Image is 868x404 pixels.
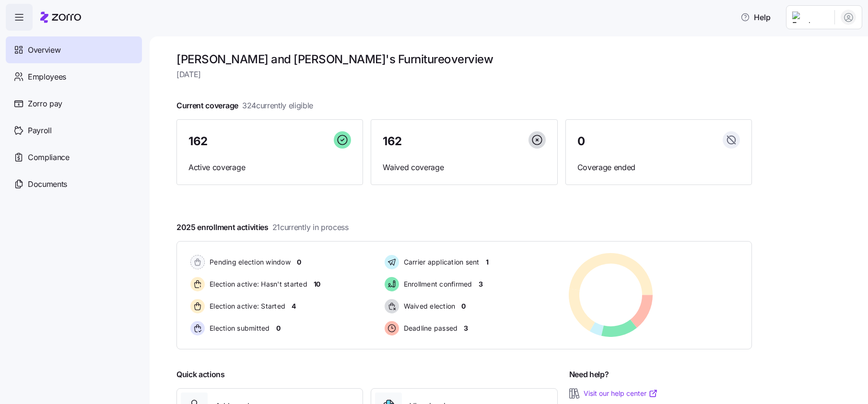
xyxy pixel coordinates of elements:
span: Payroll [28,125,52,137]
span: 21 currently in process [272,221,349,233]
span: 0 [577,136,585,147]
span: Overview [28,44,60,56]
span: Deadline passed [401,323,458,333]
a: Compliance [6,144,142,171]
span: Coverage ended [577,162,740,173]
span: Waived election [401,301,456,311]
h1: [PERSON_NAME] and [PERSON_NAME]'s Furniture overview [176,52,752,67]
a: Zorro pay [6,90,142,117]
span: 324 currently eligible [242,100,313,112]
span: Current coverage [176,100,313,112]
span: 3 [464,323,468,333]
span: 4 [292,301,296,311]
span: 0 [276,323,281,333]
span: [DATE] [176,69,752,81]
span: 10 [314,279,320,289]
span: Zorro pay [28,98,62,110]
span: Pending election window [207,257,291,267]
span: Need help? [569,369,609,381]
span: Active coverage [188,162,351,173]
span: Enrollment confirmed [401,279,472,289]
a: Payroll [6,117,142,144]
span: 162 [188,136,208,147]
span: Quick actions [176,369,225,381]
span: Documents [28,178,67,190]
span: Election submitted [207,323,270,333]
span: Election active: Hasn't started [207,279,307,289]
span: Waived coverage [383,162,545,173]
span: Carrier application sent [401,257,480,267]
span: Help [740,12,771,23]
span: 0 [297,257,301,267]
span: 2025 enrollment activities [176,221,349,233]
a: Employees [6,63,142,90]
span: 3 [479,279,483,289]
img: Employer logo [792,12,827,23]
span: 1 [486,257,489,267]
span: 0 [461,301,466,311]
span: Employees [28,71,66,83]
a: Overview [6,36,142,63]
span: Election active: Started [207,301,285,311]
a: Documents [6,171,142,197]
span: Compliance [28,151,70,163]
a: Visit our help center [584,389,658,398]
span: 162 [383,136,402,147]
button: Help [733,8,778,27]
